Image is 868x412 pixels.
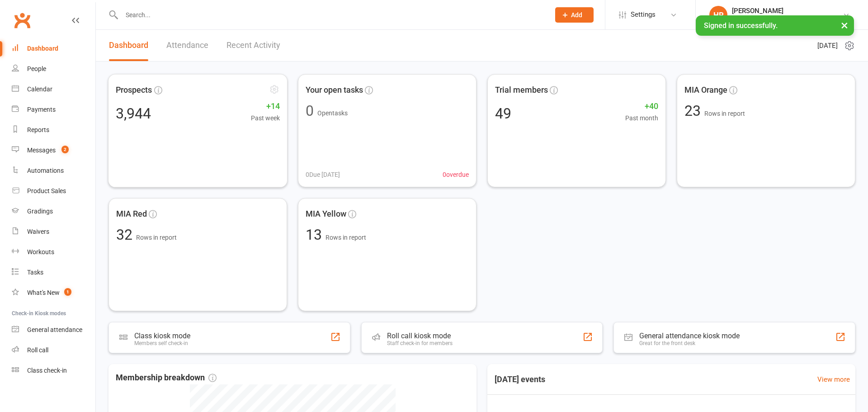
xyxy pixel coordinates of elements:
span: Rows in report [325,234,366,241]
div: Tasks [27,269,43,276]
a: Calendar [12,79,95,99]
a: Clubworx [11,9,33,32]
span: 0 Due [DATE] [306,170,340,180]
a: Tasks [12,262,95,283]
span: +40 [625,100,658,113]
div: Roll call kiosk mode [387,331,453,340]
span: Rows in report [136,234,177,241]
div: Class check-in [27,367,67,374]
a: Dashboard [12,38,95,59]
span: Add [571,11,582,19]
a: Automations [12,161,95,181]
a: Waivers [12,222,95,242]
div: Class kiosk mode [134,331,190,340]
div: Gradings [27,208,53,215]
div: Payments [27,106,56,113]
div: Reports [27,126,49,133]
div: Staff check-in for members [387,340,453,346]
span: Signed in successfully. [704,21,778,30]
h3: [DATE] events [487,371,552,388]
div: Product Sales [27,187,66,194]
span: Prospects [116,83,152,96]
span: Your open tasks [306,84,363,97]
div: What's New [27,289,60,296]
div: Urban Muaythai - [GEOGRAPHIC_DATA] [732,15,843,23]
div: Automations [27,167,64,174]
a: Product Sales [12,181,95,201]
div: Roll call [27,346,48,354]
a: Gradings [12,201,95,222]
span: Past month [625,113,658,123]
div: Messages [27,147,56,154]
input: Search... [119,9,543,21]
div: 0 [306,104,314,118]
a: Recent Activity [226,30,280,61]
span: Open tasks [317,109,348,117]
div: General attendance kiosk mode [639,331,740,340]
button: Add [555,7,594,23]
span: [DATE] [817,40,838,51]
span: 2 [61,146,69,153]
div: Waivers [27,228,49,235]
button: × [836,15,853,35]
span: MIA Red [116,208,147,221]
div: [PERSON_NAME] [732,7,843,15]
span: Membership breakdown [116,371,217,384]
span: Rows in report [704,110,745,117]
div: Dashboard [27,45,58,52]
div: 3,944 [116,106,151,120]
a: Reports [12,120,95,140]
a: Payments [12,99,95,120]
span: +14 [251,100,280,113]
a: Dashboard [109,30,148,61]
span: 1 [64,288,71,296]
div: 49 [495,106,511,121]
div: General attendance [27,326,82,333]
a: General attendance kiosk mode [12,320,95,340]
a: View more [817,374,850,385]
span: Trial members [495,84,548,97]
a: Workouts [12,242,95,262]
a: People [12,59,95,79]
div: HR [709,6,727,24]
a: Messages 2 [12,140,95,161]
span: 13 [306,226,325,243]
div: People [27,65,46,72]
span: 23 [684,102,704,119]
span: 32 [116,226,136,243]
div: Workouts [27,248,54,256]
a: Roll call [12,340,95,360]
a: What's New1 [12,283,95,303]
div: Members self check-in [134,340,190,346]
span: MIA Yellow [306,208,346,221]
div: Calendar [27,85,52,93]
span: Settings [631,5,656,25]
span: 0 overdue [443,170,469,180]
div: Great for the front desk [639,340,740,346]
span: MIA Orange [684,84,727,97]
a: Attendance [166,30,208,61]
a: Class kiosk mode [12,360,95,381]
span: Past week [251,113,280,123]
